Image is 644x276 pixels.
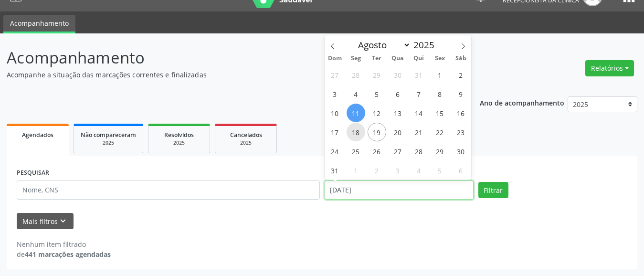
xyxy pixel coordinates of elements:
span: Sex [429,55,450,62]
input: Nome, CNS [17,180,320,200]
span: Agosto 18, 2025 [347,123,365,141]
span: Agosto 4, 2025 [347,85,365,103]
p: Acompanhe a situação das marcações correntes e finalizadas [7,70,448,80]
span: Agosto 11, 2025 [347,104,365,122]
span: Agosto 19, 2025 [368,123,386,141]
span: Agosto 10, 2025 [326,104,344,122]
span: Julho 29, 2025 [368,65,386,84]
span: Agosto 14, 2025 [410,104,428,122]
span: Agosto 28, 2025 [410,142,428,160]
div: de [17,249,111,259]
span: Agosto 8, 2025 [431,85,449,103]
span: Agosto 7, 2025 [410,85,428,103]
span: Seg [345,55,366,62]
div: 2025 [81,139,136,147]
span: Julho 31, 2025 [410,65,428,84]
span: Resolvidos [164,131,194,139]
span: Sáb [450,55,471,62]
button: Filtrar [478,182,508,198]
input: Year [411,39,442,51]
span: Agosto 23, 2025 [452,123,470,141]
span: Agosto 6, 2025 [389,85,407,103]
span: Agendados [22,131,53,139]
span: Agosto 27, 2025 [389,142,407,160]
span: Agosto 20, 2025 [389,123,407,141]
i: keyboard_arrow_down [58,216,68,226]
span: Agosto 29, 2025 [431,142,449,160]
label: PESQUISAR [17,166,49,180]
span: Qui [408,55,429,62]
span: Julho 30, 2025 [389,65,407,84]
span: Agosto 22, 2025 [431,123,449,141]
span: Agosto 31, 2025 [326,161,344,180]
span: Setembro 5, 2025 [431,161,449,180]
span: Setembro 3, 2025 [389,161,407,180]
span: Cancelados [230,131,262,139]
span: Ter [366,55,387,62]
a: Acompanhamento [3,15,75,33]
span: Agosto 1, 2025 [431,65,449,84]
p: Acompanhamento [7,46,448,70]
span: Agosto 24, 2025 [326,142,344,160]
p: Ano de acompanhamento [480,96,564,108]
span: Agosto 3, 2025 [326,85,344,103]
span: Agosto 9, 2025 [452,85,470,103]
span: Agosto 2, 2025 [452,65,470,84]
span: Qua [387,55,408,62]
strong: 441 marcações agendadas [25,250,111,259]
button: Relatórios [585,60,634,76]
span: Agosto 5, 2025 [368,85,386,103]
select: Month [354,38,411,52]
span: Agosto 26, 2025 [368,142,386,160]
span: Agosto 21, 2025 [410,123,428,141]
span: Julho 28, 2025 [347,65,365,84]
span: Agosto 16, 2025 [452,104,470,122]
span: Setembro 4, 2025 [410,161,428,180]
div: 2025 [155,139,203,147]
span: Dom [325,55,346,62]
span: Agosto 30, 2025 [452,142,470,160]
span: Setembro 1, 2025 [347,161,365,180]
input: Selecione um intervalo [325,180,474,200]
span: Agosto 13, 2025 [389,104,407,122]
span: Agosto 12, 2025 [368,104,386,122]
span: Setembro 2, 2025 [368,161,386,180]
span: Não compareceram [81,131,136,139]
span: Agosto 15, 2025 [431,104,449,122]
button: Mais filtroskeyboard_arrow_down [17,213,74,230]
span: Agosto 17, 2025 [326,123,344,141]
span: Agosto 25, 2025 [347,142,365,160]
span: Setembro 6, 2025 [452,161,470,180]
span: Julho 27, 2025 [326,65,344,84]
div: Nenhum item filtrado [17,239,111,249]
div: 2025 [222,139,270,147]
